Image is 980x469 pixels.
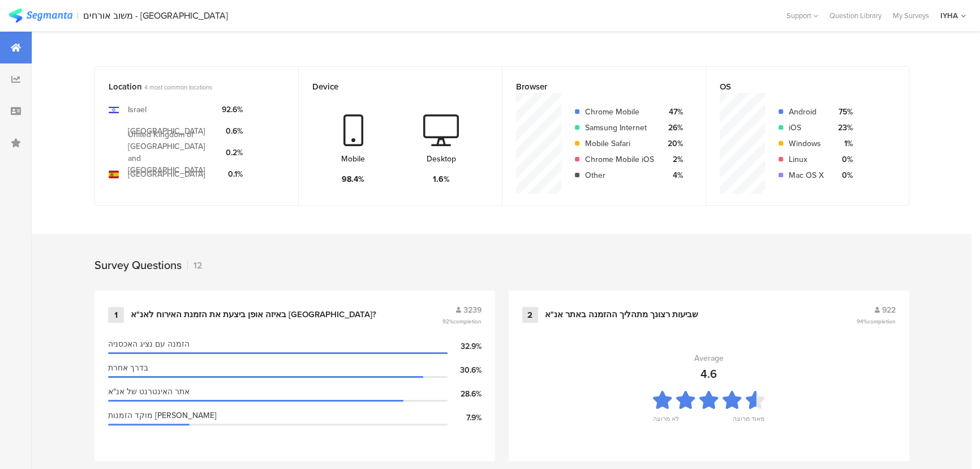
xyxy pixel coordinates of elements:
[433,173,450,185] div: 1.6%
[108,362,148,374] span: בדרך אחרת
[448,364,482,376] div: 30.6%
[516,80,673,93] div: Browser
[824,10,887,21] a: Question Library
[653,414,679,430] div: לא מרוצה
[8,8,72,23] img: segmanta logo
[222,168,243,180] div: 0.1%
[108,338,190,350] span: הזמנה עם נציג האכסניה
[694,352,724,364] div: Average
[700,365,717,382] div: 4.6
[453,317,482,326] span: completion
[857,317,896,326] span: 94%
[833,138,853,150] div: 1%
[187,259,202,272] div: 12
[663,169,683,181] div: 4%
[312,80,470,93] div: Device
[83,10,228,21] div: משוב אורחים - [GEOGRAPHIC_DATA]
[522,307,538,323] div: 2
[833,154,853,165] div: 0%
[341,153,365,165] div: Mobile
[789,122,824,134] div: iOS
[833,169,853,181] div: 0%
[789,138,824,150] div: Windows
[585,138,654,150] div: Mobile Safari
[585,122,654,134] div: Samsung Internet
[867,317,896,326] span: completion
[427,153,456,165] div: Desktop
[663,122,683,134] div: 26%
[131,309,376,321] div: באיזה אופן ביצעת את הזמנת האירוח לאנ"א [GEOGRAPHIC_DATA]?
[585,154,654,165] div: Chrome Mobile iOS
[94,257,182,274] div: Survey Questions
[108,410,217,421] span: מוקד הזמנות [PERSON_NAME]
[77,9,79,22] div: |
[448,388,482,400] div: 28.6%
[663,138,683,150] div: 20%
[109,80,266,93] div: Location
[585,169,654,181] div: Other
[663,154,683,165] div: 2%
[448,340,482,352] div: 32.9%
[789,169,824,181] div: Mac OS X
[789,106,824,118] div: Android
[222,125,243,137] div: 0.6%
[463,304,482,316] span: 3239
[882,304,896,316] span: 922
[442,317,482,326] span: 92%
[108,307,124,323] div: 1
[833,122,853,134] div: 23%
[128,125,205,137] div: [GEOGRAPHIC_DATA]
[733,414,764,430] div: מאוד מרוצה
[887,10,935,21] a: My Surveys
[448,412,482,424] div: 7.9%
[128,104,147,116] div: Israel
[789,154,824,165] div: Linux
[833,106,853,118] div: 75%
[786,7,818,24] div: Support
[720,80,876,93] div: OS
[128,129,213,176] div: United Kingdom of [GEOGRAPHIC_DATA] and [GEOGRAPHIC_DATA]
[144,83,212,92] span: 4 most common locations
[108,386,190,398] span: אתר האינטרנט של אנ"א
[940,10,958,21] div: IYHA
[663,106,683,118] div: 47%
[222,104,243,116] div: 92.6%
[222,147,243,159] div: 0.2%
[342,173,364,185] div: 98.4%
[545,309,698,321] div: שביעות רצונך מתהליך ההזמנה באתר אנ"א
[128,168,205,180] div: [GEOGRAPHIC_DATA]
[585,106,654,118] div: Chrome Mobile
